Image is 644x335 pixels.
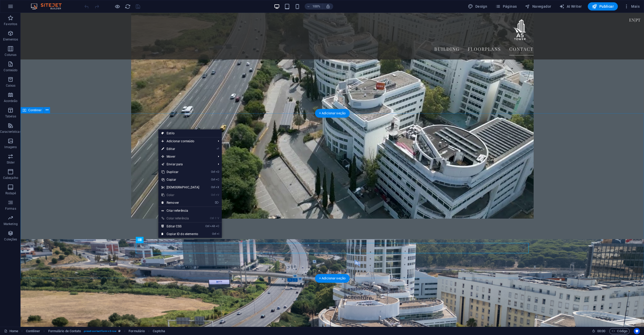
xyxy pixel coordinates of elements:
i: Ctrl [205,225,209,228]
span: Clique para selecionar. Clique duas vezes para editar [129,328,145,334]
button: Clique aqui para sair do modo de visualização e continuar editando [114,3,120,9]
i: I [217,232,219,236]
span: Clique para selecionar. Clique duas vezes para editar [26,328,40,334]
span: : [601,329,602,333]
p: Marketing [4,222,18,226]
button: AI Writer [557,2,584,11]
a: ⏎Editar [158,145,203,153]
p: Favoritos [4,22,17,26]
a: ⌦Remover [158,199,203,207]
span: Design [468,4,487,9]
span: Navegador [525,4,551,9]
a: CtrlDDuplicar [158,168,203,176]
span: Mais [624,4,640,9]
h6: Tempo de sessão [592,328,605,334]
h6: 100% [312,3,321,9]
a: CtrlX[DEMOGRAPHIC_DATA] [158,184,203,191]
i: Ctrl [211,186,215,189]
i: X [216,186,219,189]
button: Design [466,2,489,11]
p: Imagens [4,145,17,149]
span: Páginas [495,4,517,9]
i: Ao redimensionar, ajusta automaticamente o nível de zoom para caber no dispositivo escolhido. [326,4,330,9]
a: Clique para cancelar a seleção. Clique duas vezes para abrir as Páginas [4,328,18,334]
i: D [216,170,219,174]
div: + Adicionar seção [315,109,350,118]
a: Criar referência [158,207,222,215]
span: Código [612,328,627,334]
p: Tabelas [5,114,16,118]
p: Caixas [6,84,16,88]
span: Contêiner [28,109,42,112]
span: Clique para selecionar. Clique duas vezes para editar [48,328,81,334]
p: Slider [7,160,15,165]
a: CtrlVColar [158,191,203,199]
i: V [216,193,219,197]
div: Design (Ctrl+Alt+Y) [466,2,489,11]
nav: breadcrumb [26,328,165,334]
i: C [216,178,219,181]
button: 100% [305,3,323,9]
span: Clique para selecionar. Clique duas vezes para editar [153,328,165,334]
button: Usercentrics [634,328,640,334]
p: Formas [5,207,16,211]
a: CtrlCCopiar [158,176,203,184]
p: Colunas [5,53,16,57]
button: Navegador [523,2,553,11]
span: . preset-contact-form-v3-row [83,328,117,334]
i: Ctrl [211,193,215,197]
span: AI Writer [559,4,582,9]
p: Coleções [4,237,17,241]
i: C [216,225,219,228]
button: Páginas [493,2,519,11]
a: Enviar para [158,160,214,168]
i: Ctrl [210,217,214,220]
p: Rodapé [5,191,16,195]
button: Código [609,328,630,334]
button: Mais [622,2,642,11]
span: Publicar [592,4,614,9]
i: Recarregar página [125,4,131,9]
p: Elementos [3,37,18,42]
i: Ctrl [212,232,216,236]
button: Publicar [588,2,618,11]
i: Este elemento é uma predefinição personalizável [118,330,121,332]
a: Ctrl⇧VColar referência [158,215,203,222]
img: Editor Logo [30,3,68,9]
a: CtrlAltCEditar CSS [158,222,203,230]
i: Alt [210,225,215,228]
i: V [217,217,219,220]
a: CtrlICopiar ID do elemento [158,230,203,238]
p: Cabeçalho [3,176,18,180]
div: + Adicionar seção [315,274,350,283]
i: Ctrl [211,178,215,181]
button: reload [124,3,131,9]
i: Ctrl [211,170,215,174]
span: Adicionar conteúdo [158,137,214,145]
i: ⇧ [215,217,217,220]
p: Conteúdo [4,68,17,72]
i: ⏎ [217,147,219,150]
a: Estilo [158,129,222,137]
p: Acordeão [4,99,17,103]
span: Mover [158,153,214,160]
span: 00 00 [597,328,605,334]
i: ⌦ [215,201,219,204]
